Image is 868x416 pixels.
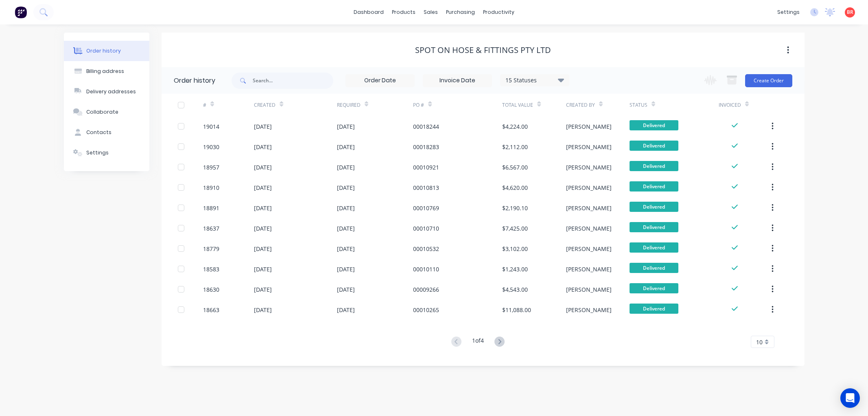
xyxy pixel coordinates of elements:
div: Status [630,94,719,116]
div: # [203,101,206,109]
div: [PERSON_NAME] [566,122,612,131]
div: [DATE] [337,265,355,273]
span: Delivered [630,242,678,253]
div: 18630 [203,285,219,294]
div: Order history [86,47,121,55]
div: 00010110 [413,265,439,273]
div: 00018244 [413,122,439,131]
div: [DATE] [254,306,272,314]
div: 18957 [203,163,219,172]
div: $4,620.00 [502,183,528,192]
div: 00018283 [413,143,439,151]
div: Created [254,94,337,116]
div: 18779 [203,244,219,253]
div: Required [337,94,413,116]
div: $2,190.10 [502,204,528,212]
span: 10 [756,338,763,346]
div: 18637 [203,224,219,233]
div: [PERSON_NAME] [566,143,612,151]
div: $11,088.00 [502,306,531,314]
div: [DATE] [254,143,272,151]
div: settings [773,6,804,18]
button: Delivery addresses [64,81,149,102]
div: 15 Statuses [501,76,569,85]
div: [DATE] [337,285,355,294]
div: PO # [413,94,502,116]
div: [PERSON_NAME] [566,204,612,212]
div: $6,567.00 [502,163,528,172]
img: Factory [15,6,27,18]
div: 18910 [203,183,219,192]
div: Order history [174,76,215,86]
div: productivity [479,6,518,18]
div: Billing address [86,68,124,75]
div: Required [337,101,361,109]
div: [DATE] [254,163,272,172]
div: Invoiced [719,94,770,116]
div: [DATE] [254,122,272,131]
div: [DATE] [254,204,272,212]
div: 00010769 [413,204,439,212]
div: 00010710 [413,224,439,233]
div: [PERSON_NAME] [566,224,612,233]
div: [DATE] [337,163,355,172]
span: Delivered [630,181,678,191]
div: Total Value [502,94,566,116]
div: 18583 [203,265,219,273]
div: 18663 [203,306,219,314]
div: [PERSON_NAME] [566,163,612,172]
input: Order Date [346,75,414,87]
div: $4,543.00 [502,285,528,294]
div: [DATE] [337,244,355,253]
div: Contacts [86,129,112,136]
input: Search... [253,73,333,89]
button: Contacts [64,122,149,143]
div: [PERSON_NAME] [566,285,612,294]
div: Collaborate [86,108,118,116]
div: Spot On Hose & Fittings Pty Ltd [415,45,551,55]
div: [DATE] [337,224,355,233]
div: [DATE] [254,244,272,253]
div: Created By [566,94,630,116]
span: Delivered [630,263,678,273]
span: Delivered [630,222,678,232]
span: Delivered [630,120,678,130]
input: Invoice Date [423,75,492,87]
div: purchasing [442,6,479,18]
div: 18891 [203,204,219,212]
div: 19014 [203,122,219,131]
div: [DATE] [337,204,355,212]
div: [DATE] [254,265,272,273]
div: [DATE] [337,122,355,131]
span: Delivered [630,283,678,293]
div: Created [254,101,275,109]
div: Settings [86,149,109,156]
span: Delivered [630,202,678,212]
div: products [388,6,420,18]
div: 19030 [203,143,219,151]
div: [DATE] [254,183,272,192]
div: [DATE] [337,183,355,192]
div: # [203,94,254,116]
span: Delivered [630,304,678,314]
div: [PERSON_NAME] [566,244,612,253]
div: 00010921 [413,163,439,172]
button: Collaborate [64,102,149,122]
span: Delivered [630,161,678,171]
div: $7,425.00 [502,224,528,233]
button: Order history [64,41,149,61]
div: 00010265 [413,306,439,314]
div: Delivery addresses [86,88,136,95]
span: BR [847,9,853,16]
div: sales [420,6,442,18]
div: $4,224.00 [502,122,528,131]
button: Billing address [64,61,149,81]
div: [DATE] [337,306,355,314]
div: [DATE] [337,143,355,151]
div: PO # [413,101,424,109]
div: [PERSON_NAME] [566,183,612,192]
span: Delivered [630,141,678,151]
div: Total Value [502,101,533,109]
div: 00010532 [413,244,439,253]
div: $1,243.00 [502,265,528,273]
